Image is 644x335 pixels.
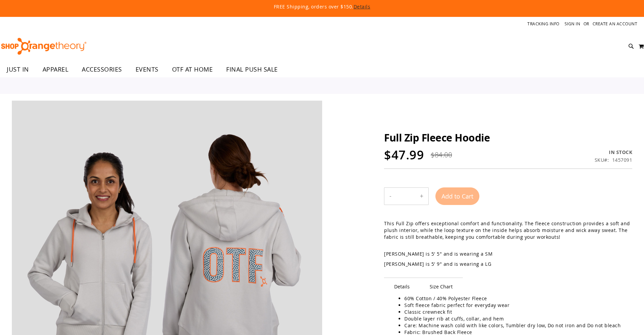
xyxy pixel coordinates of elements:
a: Create an Account [593,21,638,27]
span: $47.99 [384,147,424,163]
a: Details [354,3,371,10]
span: EVENTS [136,62,159,77]
p: [PERSON_NAME] is 5' 9" and is wearing a LG [384,261,632,267]
a: APPAREL [36,62,75,77]
button: Decrease product quantity [384,188,397,205]
li: Care: Machine wash cold with like colors, Tumbler dry low, Do not iron and Do not bleach [404,322,625,329]
input: Product quantity [397,188,415,204]
span: OTF AT HOME [172,62,213,77]
button: Increase product quantity [415,188,428,205]
p: FREE Shipping, orders over $150. [119,3,525,10]
div: In stock [595,149,633,156]
a: ACCESSORIES [75,62,129,77]
span: $84.00 [431,150,452,159]
li: Soft fleece fabric perfect for everyday wear [404,302,625,309]
p: This Full Zip offers exceptional comfort and functionality. The fleece construction provides a so... [384,220,632,240]
span: ACCESSORIES [82,62,122,77]
a: FINAL PUSH SALE [219,62,285,77]
span: FINAL PUSH SALE [226,62,278,77]
a: EVENTS [129,62,165,77]
li: Classic crewneck fit [404,309,625,315]
a: OTF AT HOME [165,62,220,77]
div: 1457091 [612,157,633,163]
span: Size Chart [420,278,463,295]
strong: SKU [595,157,609,163]
div: Availability [595,149,633,156]
a: Tracking Info [527,21,559,27]
span: Details [384,278,420,295]
span: APPAREL [43,62,69,77]
li: Double layer rib at cuffs, collar, and hem [404,315,625,322]
p: [PERSON_NAME] is 5' 5" and is wearing a SM [384,251,632,257]
li: 60% Cotton / 40% Polyester Fleece [404,295,625,302]
a: Sign In [565,21,580,27]
span: JUST IN [7,62,29,77]
span: Full Zip Fleece Hoodie [384,131,490,145]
